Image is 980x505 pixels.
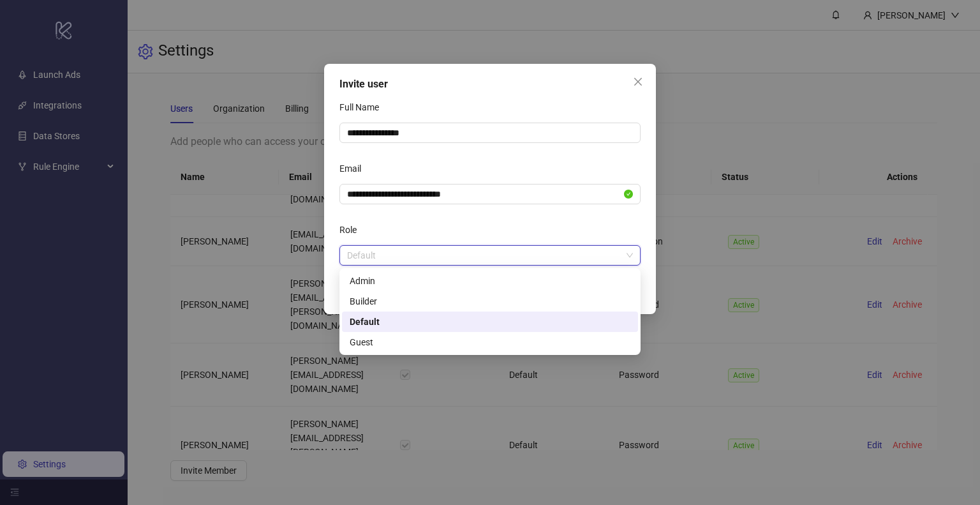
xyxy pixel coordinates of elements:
button: Close [628,72,648,92]
label: Email [339,158,369,179]
div: Admin [350,274,630,288]
div: Invite user [339,77,641,92]
div: Guest [350,335,630,349]
div: Guest [342,332,638,352]
span: Default [347,246,633,265]
div: Builder [342,291,638,312]
label: Role [339,220,365,240]
div: Builder [350,294,630,308]
input: Email [347,187,621,201]
div: Admin [342,271,638,291]
span: close [633,77,643,87]
label: Full Name [339,97,387,117]
input: Full Name [339,123,641,143]
div: Default [350,315,630,329]
div: Default [342,312,638,332]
